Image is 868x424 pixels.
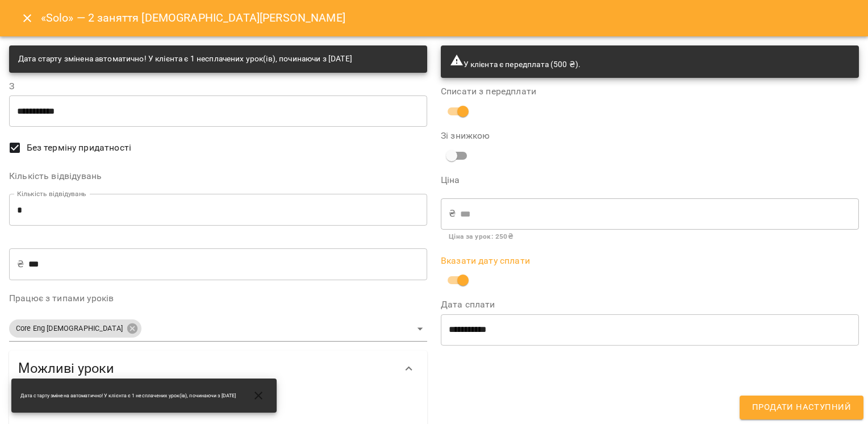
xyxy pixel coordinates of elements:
span: Продати наступний [752,400,851,415]
div: Дата старту змінена автоматично! У клієнта є 1 несплачених урок(ів), починаючи з [DATE] [18,49,352,69]
button: Show more [395,355,423,383]
p: ₴ [449,207,456,221]
label: Працює з типами уроків [9,294,427,303]
label: Ціна [441,176,859,185]
span: Core Eng [DEMOGRAPHIC_DATA] [9,323,130,334]
span: Дата старту змінена автоматично! У клієнта є 1 несплачених урок(ів), починаючи з [DATE] [20,392,236,400]
label: З [9,82,427,91]
span: У клієнта є передплата (500 ₴). [450,60,581,69]
b: Ціна за урок : 250 ₴ [449,232,513,240]
span: Без терміну придатності [27,141,131,155]
label: Зі знижкою [441,131,580,140]
button: Продати наступний [740,396,863,419]
label: Вказати дату сплати [441,256,859,265]
div: Core Eng [DEMOGRAPHIC_DATA] [9,316,427,342]
label: Списати з передплати [441,87,859,96]
button: Close [14,5,41,32]
span: Можливі уроки [18,360,395,377]
p: ₴ [17,257,24,271]
label: Кількість відвідувань [9,172,427,181]
div: Core Eng [DEMOGRAPHIC_DATA] [9,319,141,338]
label: Дата сплати [441,300,859,309]
h6: «Solo» — 2 заняття [DEMOGRAPHIC_DATA][PERSON_NAME] [41,9,345,27]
